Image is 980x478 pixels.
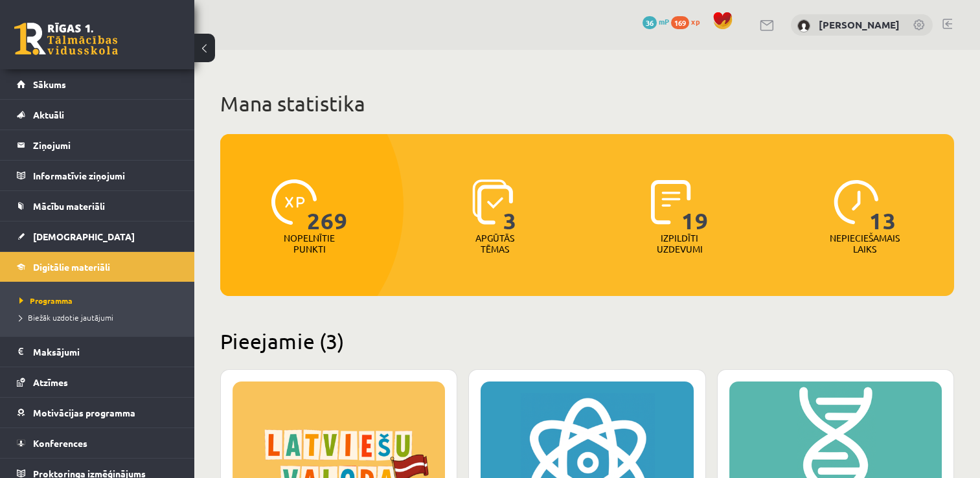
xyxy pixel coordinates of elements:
[869,179,896,233] span: 13
[651,179,691,225] img: icon-completed-tasks-ad58ae20a441b2904462921112bc710f1caf180af7a3daa7317a5a94f2d26646.svg
[671,16,689,29] span: 169
[33,376,68,388] span: Atzīmes
[819,18,900,31] a: [PERSON_NAME]
[17,69,178,99] a: Sākums
[834,179,879,225] img: icon-clock-7be60019b62300814b6bd22b8e044499b485619524d84068768e800edab66f18.svg
[14,23,118,55] a: Rīgas 1. Tālmācības vidusskola
[19,312,181,323] a: Biežāk uzdotie jautājumi
[17,130,178,160] a: Ziņojumi
[220,91,954,117] h1: Mana statistika
[17,161,178,190] a: Informatīvie ziņojumi
[503,179,517,233] span: 3
[681,179,709,233] span: 19
[17,367,178,397] a: Atzīmes
[19,295,181,306] a: Programma
[33,231,135,242] span: [DEMOGRAPHIC_DATA]
[33,78,66,90] span: Sākums
[17,428,178,458] a: Konferences
[307,179,348,233] span: 269
[797,19,810,32] img: Rebeka Zvirgzdiņa-Stepanova
[33,407,135,418] span: Motivācijas programma
[33,437,87,449] span: Konferences
[33,161,178,190] legend: Informatīvie ziņojumi
[643,16,657,29] span: 36
[19,312,113,323] span: Biežāk uzdotie jautājumi
[659,16,669,27] span: mP
[472,179,513,225] img: icon-learned-topics-4a711ccc23c960034f471b6e78daf4a3bad4a20eaf4de84257b87e66633f6470.svg
[830,233,900,255] p: Nepieciešamais laiks
[284,233,335,255] p: Nopelnītie punkti
[643,16,669,27] a: 36 mP
[17,222,178,251] a: [DEMOGRAPHIC_DATA]
[17,252,178,282] a: Digitālie materiāli
[33,109,64,120] span: Aktuāli
[17,191,178,221] a: Mācību materiāli
[220,328,954,354] h2: Pieejamie (3)
[33,200,105,212] span: Mācību materiāli
[271,179,317,225] img: icon-xp-0682a9bc20223a9ccc6f5883a126b849a74cddfe5390d2b41b4391c66f2066e7.svg
[671,16,706,27] a: 169 xp
[17,337,178,367] a: Maksājumi
[19,295,73,306] span: Programma
[470,233,520,255] p: Apgūtās tēmas
[17,100,178,130] a: Aktuāli
[17,398,178,427] a: Motivācijas programma
[33,130,178,160] legend: Ziņojumi
[691,16,700,27] span: xp
[33,337,178,367] legend: Maksājumi
[654,233,705,255] p: Izpildīti uzdevumi
[33,261,110,273] span: Digitālie materiāli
